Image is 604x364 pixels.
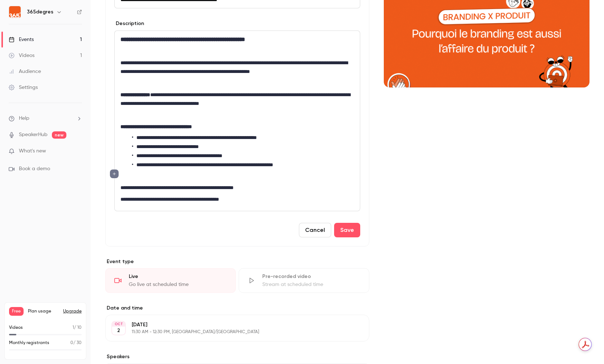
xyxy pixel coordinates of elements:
[9,115,82,122] li: help-dropdown-opener
[9,68,41,75] div: Audience
[115,31,360,211] div: editor
[28,308,59,314] span: Plan usage
[105,304,369,312] label: Date and time
[73,326,74,330] span: 1
[114,20,144,27] label: Description
[9,84,38,91] div: Settings
[19,165,50,173] span: Book a demo
[63,308,82,314] button: Upgrade
[129,273,227,280] div: Live
[114,30,360,211] section: description
[239,268,369,293] div: Pre-recorded videoStream at scheduled time
[9,6,21,18] img: 365degres
[299,223,331,237] button: Cancel
[52,131,66,139] span: new
[334,223,360,237] button: Save
[9,324,23,331] p: Videos
[70,340,82,346] p: / 30
[9,307,24,316] span: Free
[105,353,369,360] label: Speakers
[19,131,48,139] a: SpeakerHub
[105,258,369,265] p: Event type
[9,340,49,346] p: Monthly registrants
[27,8,53,16] h6: 365degres
[19,147,46,155] span: What's new
[117,327,120,334] p: 2
[105,268,236,293] div: LiveGo live at scheduled time
[73,324,82,331] p: / 10
[262,273,360,280] div: Pre-recorded video
[112,322,125,327] div: OCT
[132,329,331,335] p: 11:30 AM - 12:30 PM, [GEOGRAPHIC_DATA]/[GEOGRAPHIC_DATA]
[9,52,34,59] div: Videos
[132,321,331,328] p: [DATE]
[129,281,227,288] div: Go live at scheduled time
[70,341,73,345] span: 0
[19,115,29,122] span: Help
[9,36,34,43] div: Events
[262,281,360,288] div: Stream at scheduled time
